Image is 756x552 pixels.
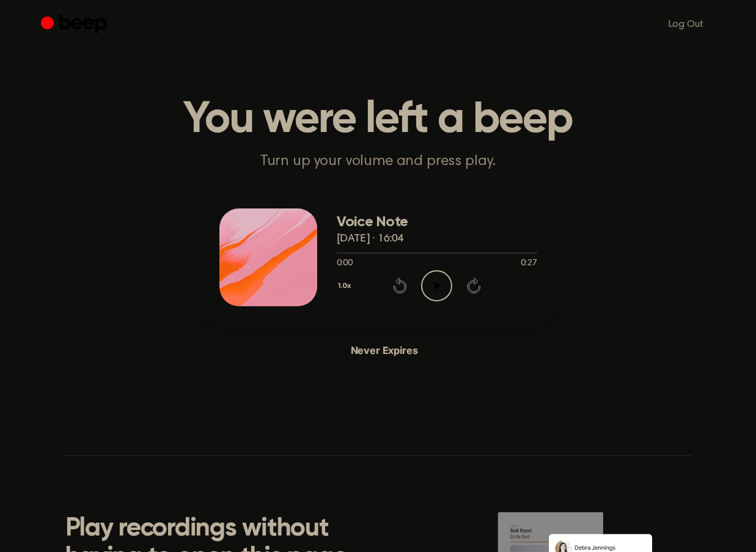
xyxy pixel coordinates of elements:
[144,152,613,172] p: Turn up your volume and press play.
[521,257,537,270] span: 0:27
[656,10,716,39] a: Log Out
[41,13,110,37] a: Beep
[337,214,537,230] h3: Voice Note
[202,343,554,358] div: Never Expires
[65,98,691,142] h1: You were left a beep
[337,234,404,245] span: [DATE] · 16:04
[337,276,356,296] button: 1.0x
[337,257,353,270] span: 0:00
